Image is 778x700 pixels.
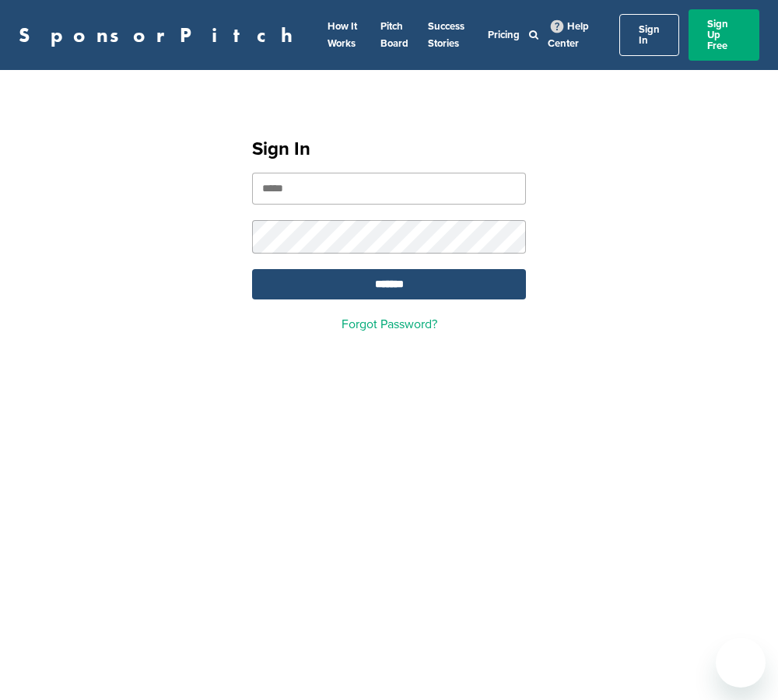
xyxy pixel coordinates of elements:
iframe: Button to launch messaging window [716,638,766,688]
a: Success Stories [428,20,464,50]
h1: Sign In [252,135,526,163]
a: Forgot Password? [342,317,437,332]
a: Pitch Board [380,20,408,50]
a: Sign In [619,14,679,56]
a: Pricing [488,29,520,41]
a: How It Works [328,20,357,50]
a: Help Center [548,17,589,53]
a: SponsorPitch [19,25,303,45]
a: Sign Up Free [689,9,759,61]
